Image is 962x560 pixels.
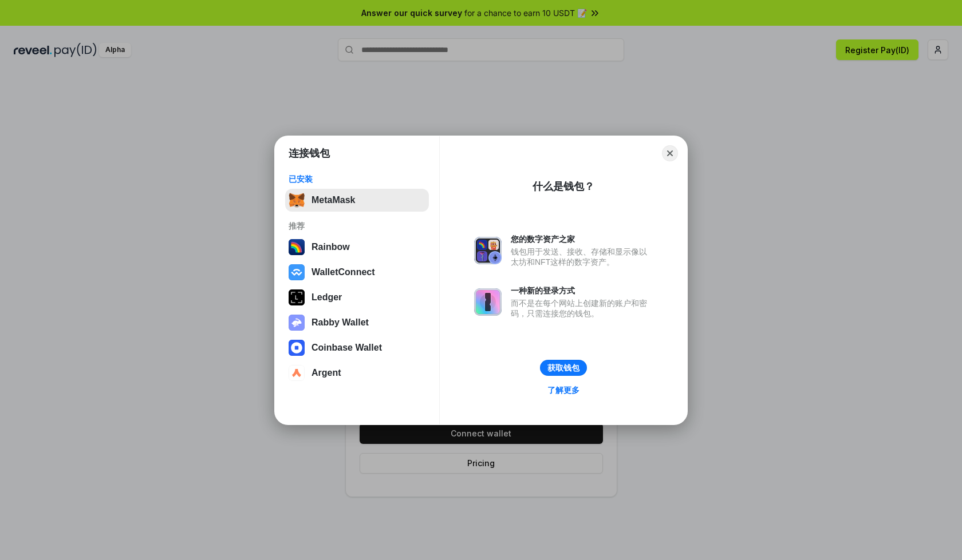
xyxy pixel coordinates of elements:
[312,267,375,277] div: WalletConnect
[312,368,341,378] div: Argent
[312,343,382,353] div: Coinbase Wallet
[285,236,429,259] button: Rainbow
[289,221,425,231] div: 推荐
[285,261,429,284] button: WalletConnect
[289,315,305,331] img: svg+xml,%3Csvg%20xmlns%3D%22http%3A%2F%2Fwww.w3.org%2F2000%2Fsvg%22%20fill%3D%22none%22%20viewBox...
[289,192,305,208] img: svg+xml,%3Csvg%20fill%3D%22none%22%20height%3D%2233%22%20viewBox%3D%220%200%2035%2033%22%20width%...
[662,145,678,161] button: Close
[289,289,305,305] img: svg+xml,%3Csvg%20xmlns%3D%22http%3A%2F%2Fwww.w3.org%2F2000%2Fsvg%22%20width%3D%2228%22%20height%3...
[289,239,305,255] img: svg+xml,%3Csvg%20width%3D%22120%22%20height%3D%22120%22%20viewBox%3D%220%200%20120%20120%22%20fil...
[474,288,502,316] img: svg+xml,%3Csvg%20xmlns%3D%22http%3A%2F%2Fwww.w3.org%2F2000%2Fsvg%22%20fill%3D%22none%22%20viewBox...
[312,242,350,252] div: Rainbow
[511,234,653,244] div: 您的数字资产之家
[547,385,579,395] div: 了解更多
[289,264,305,280] img: svg+xml,%3Csvg%20width%3D%2228%22%20height%3D%2228%22%20viewBox%3D%220%200%2028%2028%22%20fill%3D...
[312,195,355,205] div: MetaMask
[289,365,305,381] img: svg+xml,%3Csvg%20width%3D%2228%22%20height%3D%2228%22%20viewBox%3D%220%200%2028%2028%22%20fill%3D...
[312,317,369,328] div: Rabby Wallet
[474,237,502,264] img: svg+xml,%3Csvg%20xmlns%3D%22http%3A%2F%2Fwww.w3.org%2F2000%2Fsvg%22%20fill%3D%22none%22%20viewBox...
[285,311,429,334] button: Rabby Wallet
[533,180,594,193] div: 什么是钱包？
[312,292,342,303] div: Ledger
[547,363,579,373] div: 获取钱包
[511,285,653,296] div: 一种新的登录方式
[511,298,653,319] div: 而不是在每个网站上创建新的账户和密码，只需连接您的钱包。
[285,362,429,384] button: Argent
[289,146,330,160] h1: 连接钱包
[285,286,429,309] button: Ledger
[541,383,586,398] a: 了解更多
[285,336,429,359] button: Coinbase Wallet
[289,340,305,356] img: svg+xml,%3Csvg%20width%3D%2228%22%20height%3D%2228%22%20viewBox%3D%220%200%2028%2028%22%20fill%3D...
[540,360,587,376] button: 获取钱包
[285,189,429,212] button: MetaMask
[289,174,425,184] div: 已安装
[511,247,653,267] div: 钱包用于发送、接收、存储和显示像以太坊和NFT这样的数字资产。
